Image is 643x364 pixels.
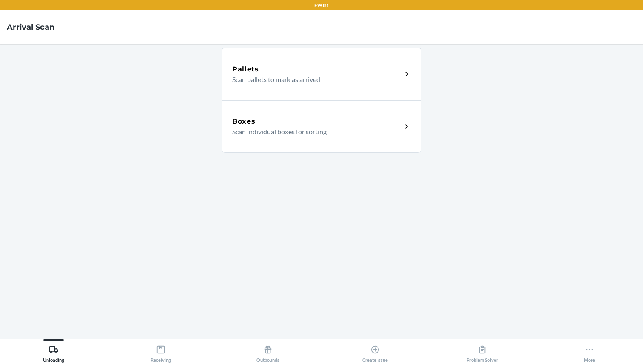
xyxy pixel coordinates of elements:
[467,341,498,363] div: Problem Solver
[256,341,279,363] div: Outbounds
[314,2,329,9] p: EWR1
[232,127,395,137] p: Scan individual boxes for sorting
[536,339,643,363] button: More
[222,48,421,100] a: PalletsScan pallets to mark as arrived
[43,341,64,363] div: Unloading
[232,74,395,85] p: Scan pallets to mark as arrived
[214,339,321,363] button: Outbounds
[429,339,536,363] button: Problem Solver
[222,100,421,153] a: BoxesScan individual boxes for sorting
[232,116,256,127] h5: Boxes
[362,341,388,363] div: Create Issue
[7,22,54,33] h4: Arrival Scan
[151,341,171,363] div: Receiving
[584,341,595,363] div: More
[232,64,259,74] h5: Pallets
[321,339,429,363] button: Create Issue
[107,339,214,363] button: Receiving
